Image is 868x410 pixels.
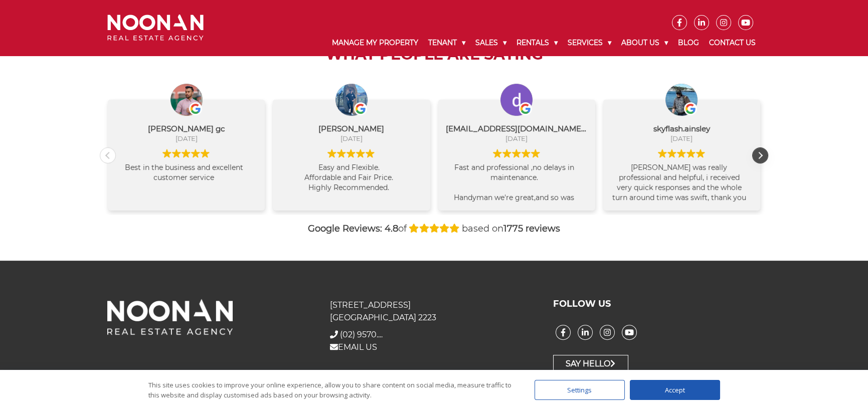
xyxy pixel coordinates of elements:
div: Fast and professional ,no delays in maintenance. Handyman we're great,and so was Faith ,who facil... [446,162,588,203]
strong: 1775 reviews [503,223,560,234]
div: [PERSON_NAME] gc [115,123,257,134]
p: [STREET_ADDRESS] [GEOGRAPHIC_DATA] 2223 [330,299,538,324]
a: Blog [673,30,704,56]
img: Noonan Real Estate Agency [107,15,204,41]
div: [PERSON_NAME] was really professional and helpful, i received very quick responses and the whole ... [611,162,753,203]
h3: FOLLOW US [553,299,761,310]
img: Google [162,149,171,158]
img: Google [667,149,676,158]
div: [DATE] [280,134,422,143]
img: Google [201,149,210,158]
img: Google [366,149,375,158]
img: Google [696,149,705,158]
a: Contact Us [704,30,761,56]
a: Rentals [511,30,563,56]
div: Next review [753,148,768,163]
img: Google [337,149,346,158]
div: [EMAIL_ADDRESS][DOMAIN_NAME] baddour1 [446,123,588,134]
img: Google [512,149,521,158]
div: Settings [535,380,625,400]
a: Manage My Property [327,30,423,56]
img: Google [502,149,511,158]
img: Google [191,149,200,158]
img: Google [684,102,697,115]
div: skyflash.ainsley [611,123,753,134]
img: Nabin Limbo’o profile picture [335,84,368,116]
img: Google [531,149,540,158]
a: Tenant [423,30,470,56]
img: Google [327,149,336,158]
a: Click to reveal phone number [340,330,383,339]
a: EMAIL US [330,342,377,352]
img: Google [182,149,191,158]
strong: 4.8 [385,223,398,234]
div: [DATE] [115,134,257,143]
a: Services [563,30,616,56]
img: dbaddour2@bigpond.com baddour1 profile picture [500,84,533,116]
strong: Google Reviews: [308,223,382,234]
a: Say Hello [553,355,628,373]
div: [PERSON_NAME] [280,123,422,134]
img: Google [658,149,667,158]
img: Google [677,149,686,158]
div: Accept [630,380,720,400]
div: [DATE] [446,134,588,143]
a: Sales [470,30,511,56]
img: Google [522,149,531,158]
img: Google [354,102,367,115]
div: [DATE] [611,134,753,143]
span: of [385,223,407,234]
img: ishwor gc profile picture [170,84,203,116]
span: based on [462,223,560,234]
div: Previous review [100,148,115,163]
span: (02) 9570.... [340,330,383,339]
img: Google [189,102,202,115]
div: This site uses cookies to improve your online experience, allow you to share content on social me... [148,380,514,400]
img: Google [686,149,696,158]
div: Easy and Flexible. Affordable and Fair Price. Highly Recommended. [280,162,422,203]
img: skyflash.ainsley profile picture [665,84,698,116]
img: Google [172,149,181,158]
img: Google [356,149,365,158]
div: Best in the business and excellent customer service [115,162,257,203]
img: Google [493,149,502,158]
img: Google [346,149,356,158]
img: Google [519,102,532,115]
a: About Us [616,30,673,56]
